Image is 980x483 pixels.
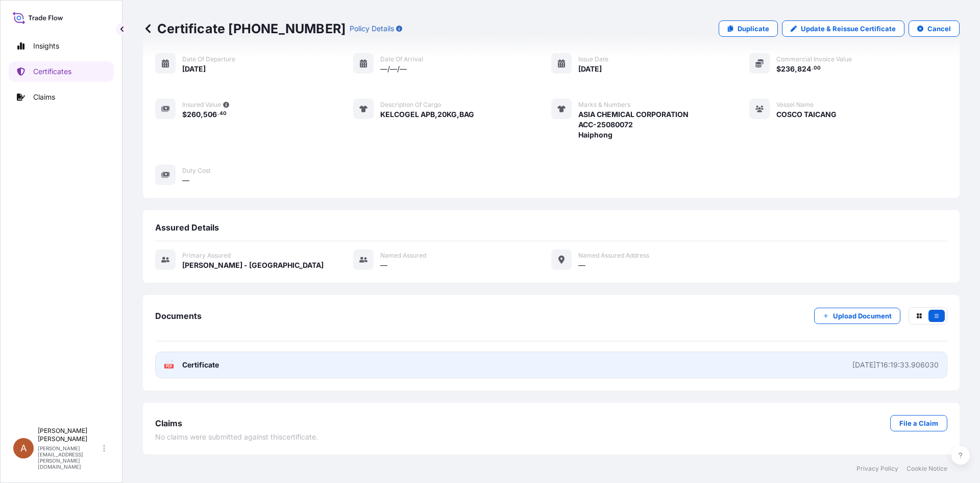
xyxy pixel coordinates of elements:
[380,101,441,109] span: Description of cargo
[33,92,55,102] p: Claims
[833,311,892,321] p: Upload Document
[719,20,778,37] a: Duplicate
[578,260,585,270] span: —
[814,66,821,70] span: 00
[797,65,811,73] span: 824
[20,443,27,453] span: A
[380,55,423,63] span: Date of arrival
[776,55,852,63] span: Commercial Invoice Value
[578,109,689,140] span: ASIA CHEMICAL CORPORATION ACC-25080072 Haiphong
[182,111,187,118] span: $
[182,175,189,186] span: —
[801,24,896,34] p: Update & Reissue Certificate
[155,352,947,378] a: PDFCertificate[DATE]T16:19:33.906030
[380,251,426,260] span: Named Assured
[182,64,206,74] span: [DATE]
[155,432,318,442] span: No claims were submitted against this certificate .
[166,364,173,368] text: PDF
[927,24,951,34] p: Cancel
[9,87,114,107] a: Claims
[578,64,602,74] span: [DATE]
[899,418,938,428] p: File a Claim
[201,111,203,118] span: ,
[182,251,231,260] span: Primary assured
[33,66,71,77] p: Certificates
[795,65,797,73] span: ,
[203,111,217,118] span: 506
[856,465,898,473] a: Privacy Policy
[380,260,387,270] span: —
[909,20,960,37] button: Cancel
[776,101,814,109] span: Vessel Name
[812,66,813,70] span: .
[187,111,201,118] span: 260
[155,418,182,428] span: Claims
[217,112,219,116] span: .
[814,308,900,324] button: Upload Document
[182,260,324,270] span: [PERSON_NAME] - [GEOGRAPHIC_DATA]
[781,65,795,73] span: 236
[38,445,101,470] p: [PERSON_NAME][EMAIL_ADDRESS][PERSON_NAME][DOMAIN_NAME]
[9,61,114,82] a: Certificates
[906,465,947,473] a: Cookie Notice
[182,360,219,370] span: Certificate
[182,167,211,175] span: Duty Cost
[738,24,769,34] p: Duplicate
[380,109,474,120] span: KELCOGEL APB,20KG,BAG
[890,415,947,431] a: File a Claim
[182,101,221,109] span: Insured Value
[776,65,781,73] span: $
[578,101,630,109] span: Marks & Numbers
[782,20,904,37] a: Update & Reissue Certificate
[182,55,235,63] span: Date of departure
[380,64,407,74] span: —/—/—
[9,36,114,56] a: Insights
[33,41,59,51] p: Insights
[776,109,837,120] span: COSCO TAICANG
[143,20,346,37] p: Certificate [PHONE_NUMBER]
[38,427,101,443] p: [PERSON_NAME] [PERSON_NAME]
[578,251,649,260] span: Named Assured Address
[155,311,202,321] span: Documents
[219,112,227,116] span: 40
[155,222,219,233] span: Assured Details
[350,24,394,34] p: Policy Details
[852,360,939,370] div: [DATE]T16:19:33.906030
[578,55,608,63] span: Issue Date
